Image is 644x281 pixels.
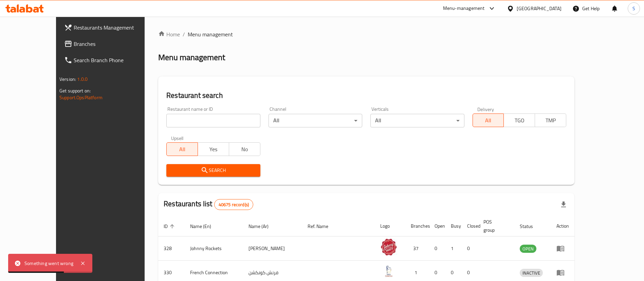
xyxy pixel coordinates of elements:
[477,107,494,111] label: Delivery
[462,236,478,261] td: 0
[74,23,158,32] span: Restaurants Management
[59,52,164,68] a: Search Branch Phone
[172,166,255,175] span: Search
[232,144,258,154] span: No
[158,236,185,261] td: 328
[24,260,73,267] div: Something went wrong
[445,216,462,236] th: Busy
[158,30,180,38] a: Home
[243,236,302,261] td: [PERSON_NAME]
[520,245,536,253] div: OPEN
[158,30,574,38] nav: breadcrumb
[166,164,260,177] button: Search
[520,269,543,277] span: INACTIVE
[198,142,229,156] button: Yes
[535,113,566,127] button: TMP
[556,244,569,252] div: Menu
[380,239,397,256] img: Johnny Rockets
[462,216,478,236] th: Closed
[308,222,337,230] span: Ref. Name
[517,5,562,12] div: [GEOGRAPHIC_DATA]
[370,114,464,127] div: All
[520,269,543,277] div: INACTIVE
[507,116,532,125] span: TGO
[229,142,260,156] button: No
[538,116,564,125] span: TMP
[405,236,429,261] td: 37
[520,245,536,253] span: OPEN
[503,113,535,127] button: TGO
[158,52,225,63] h2: Menu management
[171,136,184,140] label: Upsell
[185,236,243,261] td: Johnny Rockets
[555,196,572,213] div: Export file
[166,142,198,156] button: All
[183,30,185,38] li: /
[59,75,76,84] span: Version:
[188,30,233,38] span: Menu management
[443,4,485,13] div: Menu-management
[215,201,253,208] span: 40675 record(s)
[380,263,397,280] img: French Connection
[74,56,158,64] span: Search Branch Phone
[59,86,91,95] span: Get support on:
[74,40,158,48] span: Branches
[164,222,177,230] span: ID
[59,19,164,36] a: Restaurants Management
[166,114,260,127] input: Search for restaurant name or ID..
[190,222,220,230] span: Name (En)
[473,113,504,127] button: All
[249,222,277,230] span: Name (Ar)
[429,216,445,236] th: Open
[375,216,405,236] th: Logo
[214,199,253,210] div: Total records count
[445,236,462,261] td: 1
[269,114,362,127] div: All
[77,75,88,84] span: 1.0.0
[166,90,566,101] h2: Restaurant search
[476,116,501,125] span: All
[59,93,103,102] a: Support.OpsPlatform
[632,5,635,12] span: S
[201,144,226,154] span: Yes
[483,218,506,234] span: POS group
[429,236,445,261] td: 0
[551,216,574,236] th: Action
[405,216,429,236] th: Branches
[520,222,542,230] span: Status
[169,144,195,154] span: All
[59,36,164,52] a: Branches
[556,268,569,277] div: Menu
[164,199,253,210] h2: Restaurants list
